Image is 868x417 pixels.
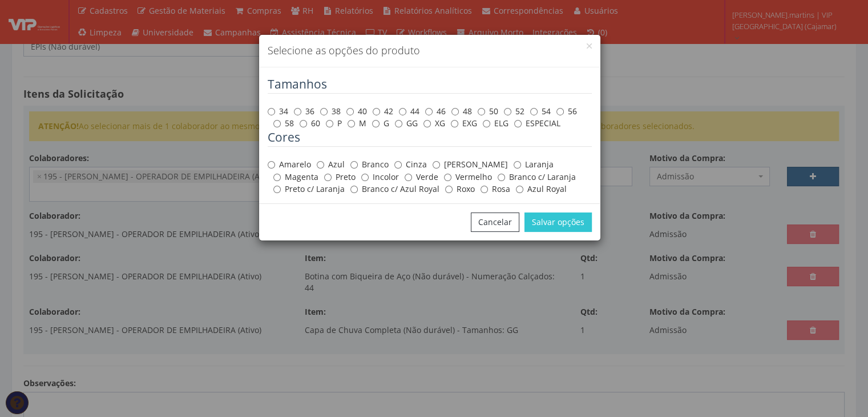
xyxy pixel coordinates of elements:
[524,212,592,232] button: Salvar opções
[481,183,510,195] label: Rosa
[373,106,393,117] label: 42
[423,118,445,129] label: XG
[514,159,554,170] label: Laranja
[324,171,356,183] label: Preto
[268,106,288,117] label: 34
[317,159,345,170] label: Azul
[394,159,427,170] label: Cinza
[433,159,508,170] label: [PERSON_NAME]
[346,106,367,117] label: 40
[326,118,342,129] label: P
[273,171,318,183] label: Magenta
[268,43,592,58] h4: Selecione as opções do produto
[514,118,560,129] label: ESPECIAL
[405,171,438,183] label: Verde
[395,118,418,129] label: GG
[451,106,472,117] label: 48
[444,171,492,183] label: Vermelho
[300,118,320,129] label: 60
[530,106,551,117] label: 54
[504,106,524,117] label: 52
[320,106,341,117] label: 38
[350,183,439,195] label: Branco c/ Azul Royal
[273,118,294,129] label: 58
[478,106,498,117] label: 50
[425,106,446,117] label: 46
[350,159,389,170] label: Branco
[268,76,592,94] legend: Tamanhos
[294,106,314,117] label: 36
[556,106,577,117] label: 56
[273,183,345,195] label: Preto c/ Laranja
[268,129,592,147] legend: Cores
[372,118,389,129] label: G
[483,118,508,129] label: ELG
[348,118,366,129] label: M
[445,183,475,195] label: Roxo
[516,183,567,195] label: Azul Royal
[451,118,477,129] label: EXG
[399,106,419,117] label: 44
[498,171,576,183] label: Branco c/ Laranja
[361,171,399,183] label: Incolor
[268,159,311,170] label: Amarelo
[471,212,519,232] button: Cancelar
